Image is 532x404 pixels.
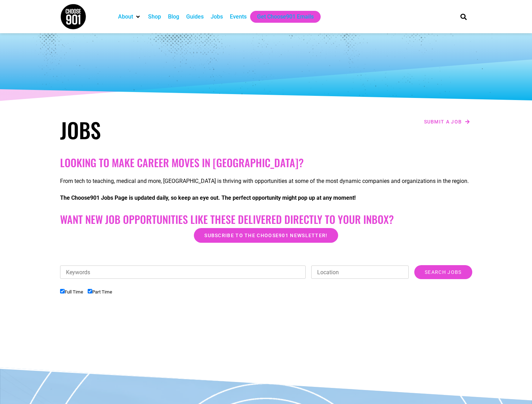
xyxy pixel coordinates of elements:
[422,117,472,126] a: Submit a job
[60,265,306,279] input: Keywords
[88,289,92,293] input: Part Time
[424,119,462,124] span: Submit a job
[257,13,314,21] a: Get Choose901 Emails
[60,289,83,295] label: Full Time
[148,13,161,21] a: Shop
[118,13,133,21] a: About
[60,156,472,169] h2: Looking to make career moves in [GEOGRAPHIC_DATA]?
[115,11,145,23] div: About
[186,13,204,21] a: Guides
[204,233,327,238] span: Subscribe to the Choose901 newsletter!
[230,13,247,21] a: Events
[60,289,65,293] input: Full Time
[458,11,469,22] div: Search
[60,194,356,201] strong: The Choose901 Jobs Page is updated daily, so keep an eye out. The perfect opportunity might pop u...
[211,13,223,21] a: Jobs
[115,11,449,23] nav: Main nav
[60,177,472,185] p: From tech to teaching, medical and more, [GEOGRAPHIC_DATA] is thriving with opportunities at some...
[60,213,472,226] h2: Want New Job Opportunities like these Delivered Directly to your Inbox?
[194,228,338,243] a: Subscribe to the Choose901 newsletter!
[414,265,472,279] input: Search Jobs
[60,117,263,142] h1: Jobs
[311,265,409,279] input: Location
[88,289,112,295] label: Part Time
[168,13,179,21] a: Blog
